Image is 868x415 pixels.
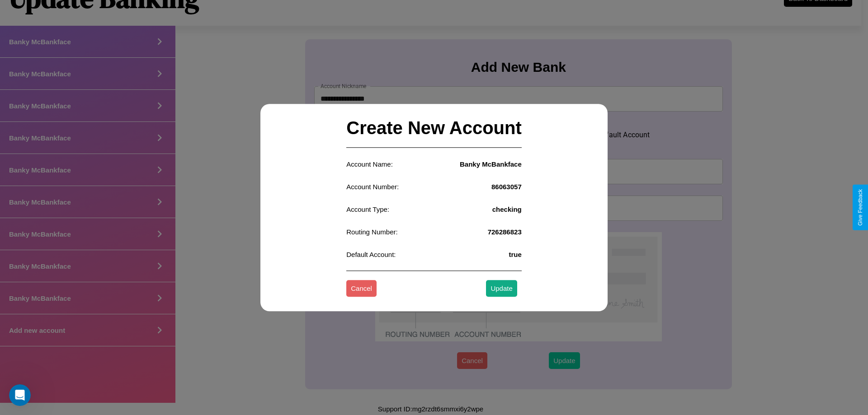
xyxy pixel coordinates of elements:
[509,251,521,258] h4: true
[346,203,389,215] p: Account Type:
[346,226,397,238] p: Routing Number:
[857,189,863,226] div: Give Feedback
[346,181,399,193] p: Account Number:
[346,280,377,297] button: Cancel
[346,109,522,148] h2: Create New Account
[9,384,31,406] iframe: Intercom live chat
[460,160,522,168] h4: Banky McBankface
[346,158,393,170] p: Account Name:
[486,280,517,297] button: Update
[492,205,522,213] h4: checking
[346,248,396,261] p: Default Account:
[488,228,522,236] h4: 726286823
[491,183,522,191] h4: 86063057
